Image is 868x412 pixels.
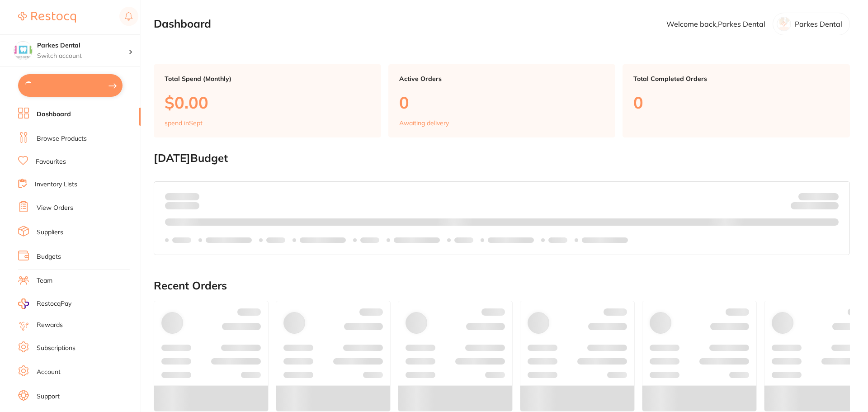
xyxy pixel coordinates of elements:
a: Total Spend (Monthly)$0.00spend inSept [154,64,381,137]
p: spend in Sept [165,119,203,127]
p: month [165,200,199,211]
p: Budget: [798,193,839,200]
h4: Parkes Dental [37,41,128,50]
a: Inventory Lists [35,180,77,189]
p: Welcome back, Parkes Dental [666,20,765,28]
p: Labels [172,237,191,244]
p: 0 [399,93,605,112]
a: Subscriptions [37,344,75,353]
p: Remaining: [791,200,839,211]
img: Restocq Logo [18,12,76,23]
span: RestocqPay [37,299,71,308]
a: RestocqPay [18,298,71,309]
p: Labels extended [394,237,440,244]
a: Support [37,392,60,401]
p: Awaiting delivery [399,119,449,127]
p: Spent: [165,193,199,200]
a: Rewards [37,321,63,330]
h2: [DATE] Budget [154,152,850,165]
a: Dashboard [37,110,71,119]
a: View Orders [37,204,73,213]
p: Switch account [37,52,128,61]
strong: $0.00 [184,192,199,200]
a: Total Completed Orders0 [623,64,850,137]
p: Parkes Dental [795,20,842,28]
a: Team [37,276,52,285]
p: Active Orders [399,75,605,82]
p: Labels extended [488,237,534,244]
p: Total Completed Orders [633,75,839,82]
p: Labels [548,237,567,244]
a: Suppliers [37,228,63,237]
p: Labels extended [206,237,252,244]
p: Labels [360,237,379,244]
p: $0.00 [165,93,370,112]
p: Labels extended [300,237,346,244]
a: Restocq Logo [18,7,76,28]
a: Budgets [37,252,61,261]
p: Total Spend (Monthly) [165,75,370,82]
a: Account [37,368,61,377]
p: Labels [266,237,285,244]
a: Browse Products [37,134,87,143]
p: Labels extended [582,237,628,244]
img: RestocqPay [18,298,29,309]
a: Active Orders0Awaiting delivery [388,64,616,137]
p: 0 [633,93,839,112]
a: Favourites [36,157,66,166]
strong: $NaN [821,192,839,200]
strong: $0.00 [823,204,839,212]
img: Parkes Dental [14,42,32,60]
h2: Dashboard [154,18,211,30]
h2: Recent Orders [154,279,850,292]
p: Labels [454,237,473,244]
